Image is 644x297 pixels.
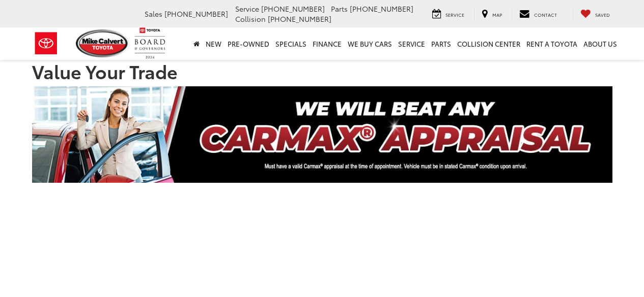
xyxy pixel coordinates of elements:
[32,86,612,183] img: CARMAX
[474,9,510,20] a: Map
[27,27,65,60] img: Toyota
[428,27,454,60] a: Parts
[523,27,580,60] a: Rent a Toyota
[76,29,130,57] img: Mike Calvert Toyota
[331,4,348,14] span: Parts
[164,9,228,19] span: [PHONE_NUMBER]
[492,11,502,18] span: Map
[225,27,272,60] a: Pre-Owned
[268,14,331,24] span: [PHONE_NUMBER]
[203,27,225,60] a: New
[454,27,523,60] a: Collision Center
[272,27,310,60] a: Specials
[190,27,203,60] a: Home
[235,4,259,14] span: Service
[261,4,325,14] span: [PHONE_NUMBER]
[512,9,565,20] a: Contact
[345,27,395,60] a: WE BUY CARS
[425,9,472,20] a: Service
[445,11,464,18] span: Service
[145,9,162,19] span: Sales
[395,27,428,60] a: Service
[235,14,266,24] span: Collision
[580,27,620,60] a: About Us
[350,4,413,14] span: [PHONE_NUMBER]
[32,61,612,81] h1: Value Your Trade
[573,9,618,20] a: My Saved Vehicles
[595,11,610,18] span: Saved
[310,27,345,60] a: Finance
[534,11,557,18] span: Contact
